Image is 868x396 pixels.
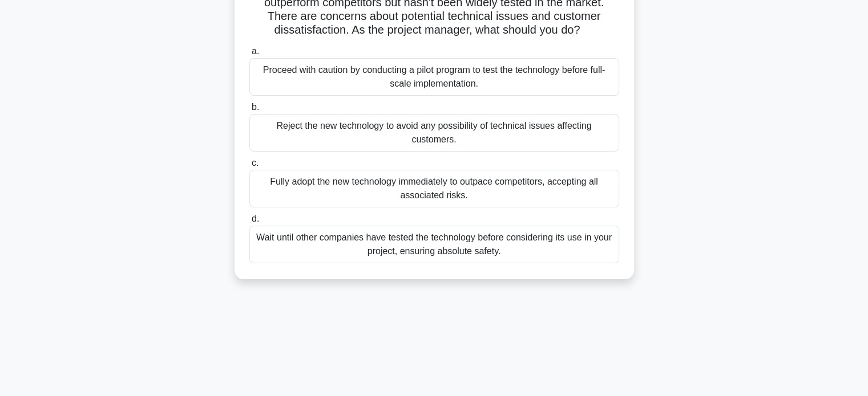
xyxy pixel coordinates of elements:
[252,214,259,223] span: d.
[252,102,259,112] span: b.
[249,114,619,152] div: Reject the new technology to avoid any possibility of technical issues affecting customers.
[252,46,259,56] span: a.
[249,58,619,96] div: Proceed with caution by conducting a pilot program to test the technology before full-scale imple...
[252,158,259,168] span: c.
[249,226,619,263] div: Wait until other companies have tested the technology before considering its use in your project,...
[249,170,619,207] div: Fully adopt the new technology immediately to outpace competitors, accepting all associated risks.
